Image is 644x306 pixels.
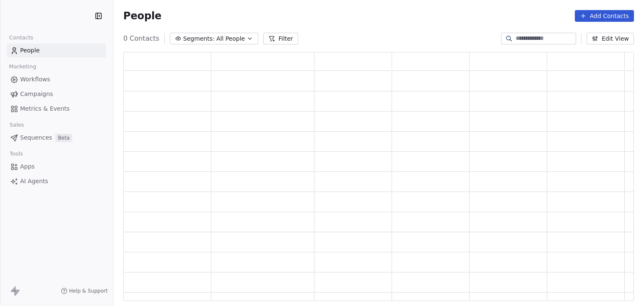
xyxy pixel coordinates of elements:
[20,162,35,171] span: Apps
[20,75,50,84] span: Workflows
[61,288,108,294] a: Help & Support
[263,33,298,44] button: Filter
[7,87,106,101] a: Campaigns
[20,133,52,142] span: Sequences
[216,34,245,43] span: All People
[69,288,108,294] span: Help & Support
[20,177,48,186] span: AI Agents
[6,119,28,131] span: Sales
[7,160,106,174] a: Apps
[123,10,161,22] span: People
[55,134,72,142] span: Beta
[6,148,26,160] span: Tools
[7,174,106,188] a: AI Agents
[587,33,634,44] button: Edit View
[123,34,159,44] span: 0 Contacts
[7,102,106,116] a: Metrics & Events
[20,46,40,55] span: People
[7,73,106,86] a: Workflows
[7,131,106,145] a: SequencesBeta
[7,44,106,57] a: People
[5,60,40,73] span: Marketing
[20,90,53,99] span: Campaigns
[20,104,70,113] span: Metrics & Events
[183,34,215,43] span: Segments:
[575,10,634,22] button: Add Contacts
[5,31,37,44] span: Contacts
